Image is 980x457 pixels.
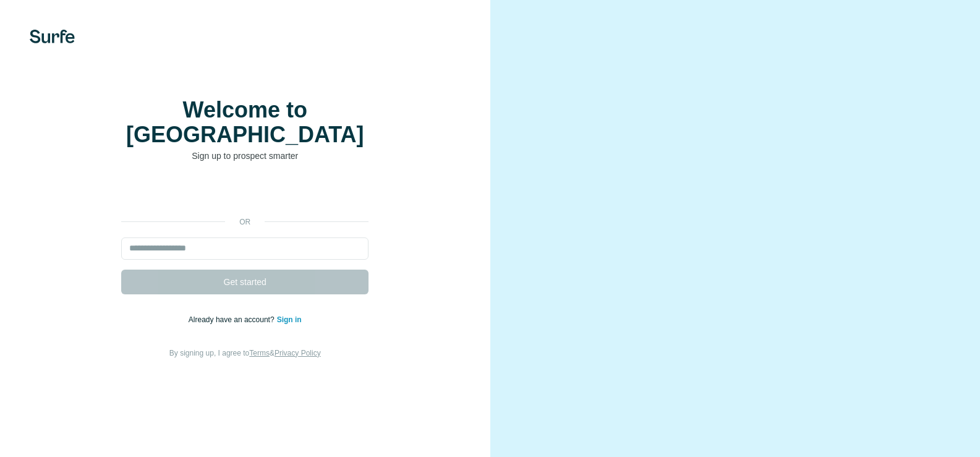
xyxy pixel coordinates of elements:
[169,349,321,357] span: By signing up, I agree to &
[277,315,302,324] a: Sign in
[115,181,375,208] iframe: Sign in with Google Button
[249,349,270,357] a: Terms
[30,30,75,43] img: Surfe's logo
[275,349,321,357] a: Privacy Policy
[189,315,277,324] span: Already have an account?
[121,150,369,162] p: Sign up to prospect smarter
[225,216,265,228] p: or
[121,98,369,147] h1: Welcome to [GEOGRAPHIC_DATA]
